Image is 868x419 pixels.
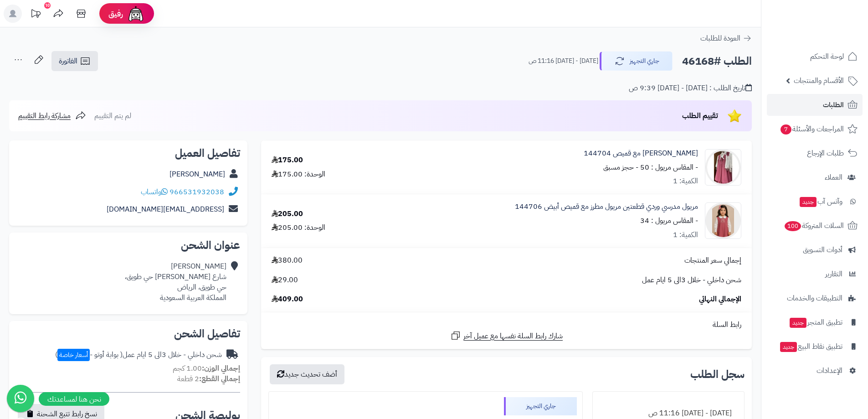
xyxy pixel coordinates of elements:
[141,186,168,197] a: واتساب
[127,5,145,23] img: ai-face.png
[781,124,791,134] span: 7
[270,364,344,384] button: أضف تحديث جديد
[515,202,698,212] a: مريول مدرسي وردي قطعتين مريول مطرز مع قميص أبيض 144706
[800,197,817,207] span: جديد
[272,255,303,266] span: 380.00
[817,364,842,377] span: الإعدادات
[789,316,842,329] span: تطبيق المتجر
[265,320,748,330] div: رابط السلة
[600,52,673,71] button: جاري التجهيز
[825,268,842,280] span: التقارير
[272,169,325,180] div: الوحدة: 175.00
[51,51,98,71] a: الفاتورة
[767,94,863,116] a: الطلبات
[767,215,863,237] a: السلات المتروكة100
[199,373,240,384] strong: إجمالي القطع:
[272,275,298,285] span: 29.00
[699,294,741,305] span: الإجمالي النهائي
[55,349,123,360] span: ( بوابة أوتو - )
[682,110,718,121] span: تقييم الطلب
[18,110,86,121] a: مشاركة رابط التقييم
[272,155,303,166] div: 175.00
[784,219,844,232] span: السلات المتروكة
[807,147,844,160] span: طلبات الإرجاع
[55,350,222,360] div: شحن داخلي - خلال 3الى 5 ايام عمل
[823,98,844,111] span: الطلبات
[24,5,47,25] a: تحديثات المنصة
[272,222,325,233] div: الوحدة: 205.00
[767,287,863,309] a: التطبيقات والخدمات
[18,110,71,121] span: مشاركة رابط التقييم
[767,46,863,67] a: لوحة التحكم
[810,50,844,63] span: لوحة التحكم
[107,204,224,215] a: [EMAIL_ADDRESS][DOMAIN_NAME]
[59,56,77,67] span: الفاتورة
[673,230,698,240] div: الكمية: 1
[799,195,842,208] span: وآتس آب
[794,74,844,87] span: الأقسام والمنتجات
[57,349,90,361] span: أسعار خاصة
[785,221,801,231] span: 100
[125,261,226,303] div: [PERSON_NAME] شارع [PERSON_NAME] حي طويق، حي طويق، الرياض المملكة العربية السعودية
[450,330,563,341] a: شارك رابط السلة نفسها مع عميل آخر
[780,123,844,135] span: المراجعات والأسئلة
[684,255,741,266] span: إجمالي سعر المنتجات
[690,369,745,380] h3: سجل الطلب
[272,294,303,305] span: 409.00
[700,33,740,44] span: العودة للطلبات
[682,52,752,71] h2: الطلب #46168
[767,239,863,261] a: أدوات التسويق
[177,373,240,384] small: 2 قطعة
[767,166,863,188] a: العملاء
[504,397,577,415] div: جاري التجهيز
[640,215,698,226] small: - المقاس مريول : 34
[705,149,741,186] img: 1752586249-IMG_0654-90x90.jpeg
[767,118,863,140] a: المراجعات والأسئلة7
[463,331,563,341] span: شارك رابط السلة نفسها مع عميل آخر
[780,342,797,352] span: جديد
[767,191,863,212] a: وآتس آبجديد
[16,328,240,339] h2: تفاصيل الشحن
[787,292,842,305] span: التطبيقات والخدمات
[700,33,752,44] a: العودة للطلبات
[169,186,224,197] a: 966531932038
[169,169,225,180] a: [PERSON_NAME]
[767,336,863,357] a: تطبيق نقاط البيعجديد
[584,148,698,159] a: [PERSON_NAME] مع قميص 144704
[16,148,240,159] h2: تفاصيل العميل
[767,142,863,164] a: طلبات الإرجاع
[529,57,598,66] small: [DATE] - [DATE] 11:16 ص
[202,363,240,374] strong: إجمالي الوزن:
[825,171,842,184] span: العملاء
[642,275,741,285] span: شحن داخلي - خلال 3الى 5 ايام عمل
[767,311,863,333] a: تطبيق المتجرجديد
[673,176,698,186] div: الكمية: 1
[779,340,842,353] span: تطبيق نقاط البيع
[108,8,123,19] span: رفيق
[767,360,863,382] a: الإعدادات
[767,263,863,285] a: التقارير
[16,240,240,251] h2: عنوان الشحن
[705,202,741,239] img: 1752425904-38AEBD3F-47C4-4798-840B-F089657CF289-90x90.png
[44,2,51,9] div: 10
[629,83,752,93] div: تاريخ الطلب : [DATE] - [DATE] 9:39 ص
[790,318,806,328] span: جديد
[272,209,303,219] div: 205.00
[603,162,698,173] small: - المقاس مريول : 50 - حجز مسبق
[173,363,240,374] small: 1.00 كجم
[803,243,842,256] span: أدوات التسويق
[94,110,131,121] span: لم يتم التقييم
